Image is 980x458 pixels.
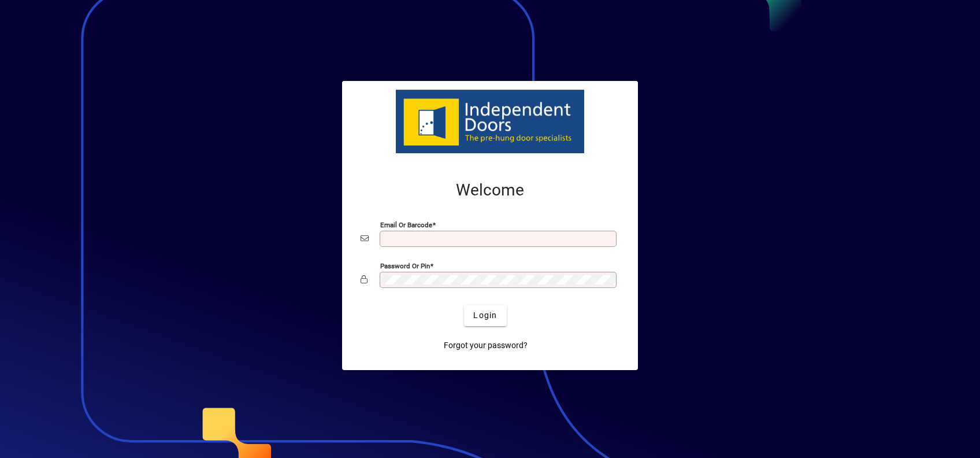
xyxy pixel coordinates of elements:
h2: Welcome [361,180,619,200]
a: Forgot your password? [439,335,532,356]
mat-label: Password or Pin [380,261,430,269]
button: Login [464,305,506,326]
span: Login [473,309,497,322]
span: Forgot your password? [444,339,528,352]
mat-label: Email or Barcode [380,220,432,228]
